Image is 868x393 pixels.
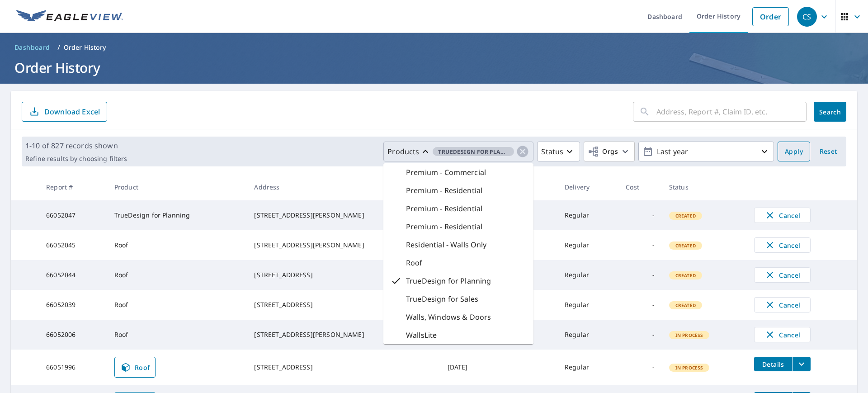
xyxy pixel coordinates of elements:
[662,174,747,200] th: Status
[39,260,107,290] td: 66052044
[754,357,792,371] button: detailsBtn-66051996
[254,211,433,220] div: [STREET_ADDRESS][PERSON_NAME]
[754,208,811,223] button: Cancel
[638,142,774,161] button: Last year
[107,290,247,320] td: Roof
[11,40,54,55] a: Dashboard
[541,146,563,157] p: Status
[754,237,811,253] button: Cancel
[618,260,662,290] td: -
[406,221,482,232] p: Premium - Residential
[433,147,514,156] span: TrueDesign for Planning
[114,357,156,378] a: Roof
[670,302,701,308] span: Created
[537,142,580,161] button: Status
[618,290,662,320] td: -
[39,174,107,200] th: Report #
[752,7,789,26] a: Order
[406,294,478,304] p: TrueDesign for Sales
[383,254,533,272] div: Roof
[754,327,811,342] button: Cancel
[25,140,127,151] p: 1-10 of 827 records shown
[792,357,811,371] button: filesDropdownBtn-66051996
[383,199,533,218] div: Premium - Residential
[22,102,107,122] button: Download Excel
[406,167,486,178] p: Premium - Commercial
[383,218,533,236] div: Premium - Residential
[16,10,123,24] img: EV Logo
[107,200,247,230] td: TrueDesign for Planning
[618,350,662,385] td: -
[764,299,801,310] span: Cancel
[557,200,618,230] td: Regular
[406,312,491,322] p: Walls, Windows & Doors
[64,43,106,52] p: Order History
[406,275,491,286] p: TrueDesign for Planning
[254,300,433,309] div: [STREET_ADDRESS]
[39,290,107,320] td: 66052039
[383,326,533,344] div: WallsLite
[107,230,247,260] td: Roof
[656,99,807,124] input: Address, Report #, Claim ID, etc.
[383,142,533,161] button: ProductsTrueDesign for Planning
[588,146,618,157] span: Orgs
[754,297,811,313] button: Cancel
[254,270,433,279] div: [STREET_ADDRESS]
[618,200,662,230] td: -
[254,330,433,339] div: [STREET_ADDRESS][PERSON_NAME]
[387,146,419,157] p: Products
[39,320,107,350] td: 66052006
[120,362,150,373] span: Roof
[764,270,801,280] span: Cancel
[383,290,533,308] div: TrueDesign for Sales
[764,210,801,221] span: Cancel
[817,146,839,157] span: Reset
[383,163,533,181] div: Premium - Commercial
[557,230,618,260] td: Regular
[557,174,618,200] th: Delivery
[785,146,803,157] span: Apply
[39,200,107,230] td: 66052047
[107,320,247,350] td: Roof
[39,350,107,385] td: 66051996
[107,260,247,290] td: Roof
[797,7,817,27] div: CS
[557,350,618,385] td: Regular
[39,230,107,260] td: 66052045
[11,40,857,55] nav: breadcrumb
[383,236,533,254] div: Residential - Walls Only
[557,290,618,320] td: Regular
[584,142,635,161] button: Orgs
[406,239,487,250] p: Residential - Walls Only
[11,58,857,77] h1: Order History
[670,242,701,249] span: Created
[557,260,618,290] td: Regular
[759,360,787,369] span: Details
[44,107,100,117] p: Download Excel
[406,257,423,268] p: Roof
[254,363,433,372] div: [STREET_ADDRESS]
[57,42,60,53] li: /
[618,230,662,260] td: -
[764,329,801,340] span: Cancel
[670,365,709,371] span: In Process
[821,108,839,116] span: Search
[778,142,810,161] button: Apply
[247,174,440,200] th: Address
[107,174,247,200] th: Product
[670,213,701,219] span: Created
[406,330,437,341] p: WallsLite
[670,272,701,279] span: Created
[754,267,811,283] button: Cancel
[25,155,127,163] p: Refine results by choosing filters
[618,174,662,200] th: Cost
[670,332,709,338] span: In Process
[406,185,482,196] p: Premium - Residential
[557,320,618,350] td: Regular
[440,350,494,385] td: [DATE]
[618,320,662,350] td: -
[814,102,846,122] button: Search
[14,43,50,52] span: Dashboard
[814,142,843,161] button: Reset
[383,308,533,326] div: Walls, Windows & Doors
